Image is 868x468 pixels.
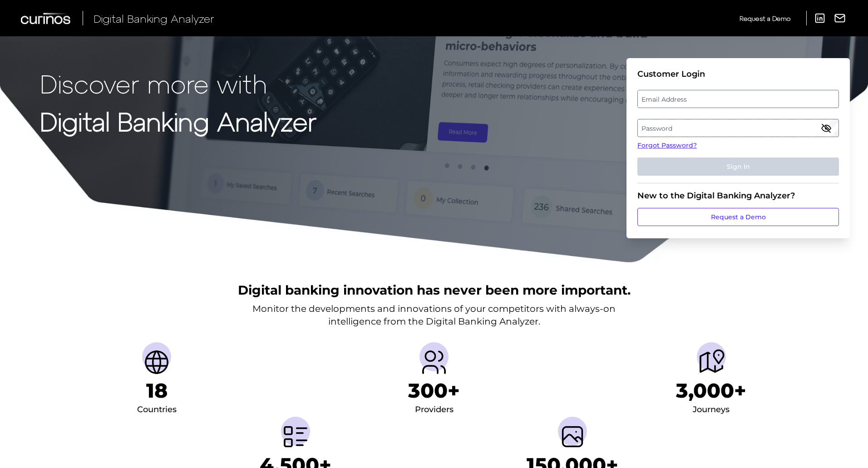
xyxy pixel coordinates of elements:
[740,11,790,26] a: Request a Demo
[693,403,730,417] div: Journeys
[419,348,449,377] img: Providers
[146,379,168,403] h1: 18
[638,120,838,136] label: Password
[415,403,454,417] div: Providers
[21,13,72,24] img: Curinos
[94,12,214,25] span: Digital Banking Analyzer
[637,69,839,79] div: Customer Login
[408,379,460,403] h1: 300+
[137,403,177,417] div: Countries
[638,91,838,107] label: Email Address
[637,208,839,226] a: Request a Demo
[637,141,839,150] a: Forgot Password?
[558,422,587,451] img: Screenshots
[637,158,839,176] button: Sign In
[281,422,310,451] img: Metrics
[740,15,790,22] span: Request a Demo
[252,302,616,328] p: Monitor the developments and innovations of your competitors with always-on intelligence from the...
[40,106,316,136] strong: Digital Banking Analyzer
[40,69,316,98] p: Discover more with
[238,281,631,299] h2: Digital banking innovation has never been more important.
[142,348,171,377] img: Countries
[697,348,726,377] img: Journeys
[637,191,839,201] div: New to the Digital Banking Analyzer?
[676,379,746,403] h1: 3,000+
